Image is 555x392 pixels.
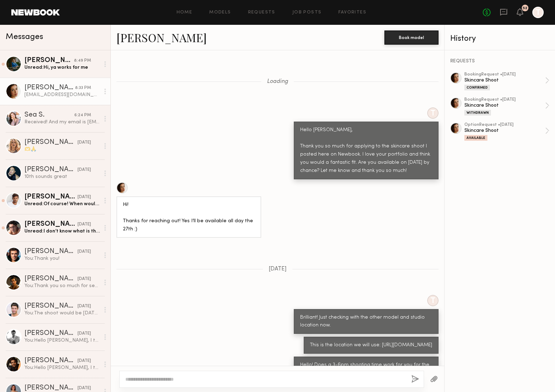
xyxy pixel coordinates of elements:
div: You: Thank you so much for sending that info along! Forwarding it to the client now :) [24,282,100,289]
div: [PERSON_NAME] [24,303,78,310]
a: Favorites [338,10,366,15]
div: [DATE] [78,139,91,146]
div: [PERSON_NAME] [24,248,78,255]
div: [DATE] [78,221,91,228]
div: [PERSON_NAME] [24,385,78,392]
div: 6:24 PM [74,112,91,119]
div: [PERSON_NAME] [24,194,78,201]
div: You: Hello [PERSON_NAME], I think you would be a great fit for an upcoming video I'm planning for... [24,364,100,371]
div: REQUESTS [450,59,549,64]
div: [PERSON_NAME] [24,357,78,364]
span: Loading [267,79,288,85]
a: T [532,7,544,18]
div: Unread: Hi, ya works for me [24,64,100,71]
div: Confirmed [464,85,490,90]
div: Brilliant! Just checking with the other model and studio location now. [300,314,432,330]
div: [PERSON_NAME] [24,275,78,282]
div: Skincare Shoot [464,102,545,109]
div: [DATE] [78,330,91,337]
div: Sea S. [24,112,74,119]
div: [PERSON_NAME] [24,221,78,228]
div: 8:33 PM [75,85,91,91]
div: [PERSON_NAME] [24,330,78,337]
button: Book model [384,30,439,45]
div: You: Hello [PERSON_NAME], I think you would be a great fit for an upcoming video I'm planning for... [24,337,100,344]
div: [DATE] [78,303,91,310]
div: [DATE] [78,194,91,201]
div: [DATE] [78,167,91,173]
a: bookingRequest •[DATE]Skincare ShootWithdrawn [464,97,549,116]
div: Unread: I don’t know what is the vibe [24,228,100,235]
div: Received! And my email is [EMAIL_ADDRESS][DOMAIN_NAME] [24,119,100,125]
div: [DATE] [78,358,91,364]
div: 🫶🙏 [24,146,100,153]
div: Skincare Shoot [464,77,545,84]
span: Messages [6,33,43,41]
div: Hi! Thanks for reaching out! Yes I’ll be available all day the 27th :) [123,201,255,234]
div: [DATE] [78,276,91,282]
div: Skincare Shoot [464,127,545,134]
div: [EMAIL_ADDRESS][DOMAIN_NAME] [24,91,100,98]
div: Hello [PERSON_NAME], Thank you so much for applying to the skincare shoot I posted here on Newboo... [300,126,432,175]
a: bookingRequest •[DATE]Skincare ShootConfirmed [464,72,549,90]
div: 10th sounds great [24,173,100,180]
div: [DATE] [78,385,91,392]
a: optionRequest •[DATE]Skincare ShootAvailable [464,123,549,141]
a: Models [209,10,231,15]
div: Withdrawn [464,110,491,116]
div: History [450,35,549,43]
div: You: Thank you! [24,255,100,262]
div: [DATE] [78,248,91,255]
div: booking Request • [DATE] [464,97,545,102]
div: Hello! Does a 3-6pm shooting time work for you for the 27th? [300,361,432,377]
div: 52 [523,6,527,10]
div: booking Request • [DATE] [464,72,545,77]
a: Job Posts [292,10,322,15]
div: [PERSON_NAME] [24,139,78,146]
div: This is the location we will use: [URL][DOMAIN_NAME] [310,341,432,349]
div: You: The shoot would be [DATE] or 13th. Still determining the rate with the client, but I believe... [24,310,100,317]
div: [PERSON_NAME] [24,84,75,91]
a: Book model [384,34,439,40]
div: [PERSON_NAME] [24,166,78,173]
div: option Request • [DATE] [464,123,545,127]
div: Available [464,135,487,141]
a: Home [177,10,193,15]
div: Unread: Of course! When would the shoot take place? Could you share a few more details? Thanks a ... [24,201,100,207]
a: [PERSON_NAME] [116,30,207,45]
div: [PERSON_NAME] [24,57,74,64]
a: Requests [248,10,275,15]
div: 8:49 PM [74,57,91,64]
span: [DATE] [269,266,287,272]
